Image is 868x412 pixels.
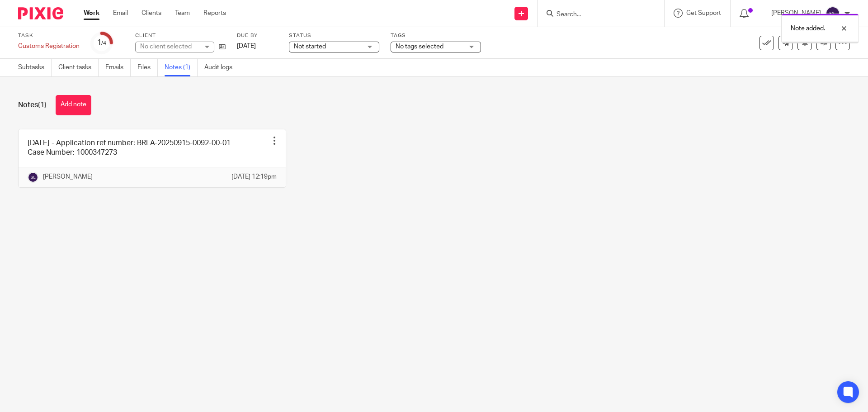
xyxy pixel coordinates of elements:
[18,100,47,110] h1: Notes
[165,59,198,76] a: Notes (1)
[237,32,278,39] label: Due by
[826,6,840,21] img: svg%3E
[142,9,161,18] a: Clients
[38,101,47,109] span: (1)
[105,59,131,76] a: Emails
[140,42,199,51] div: No client selected
[231,172,277,181] p: [DATE] 12:19pm
[791,24,825,33] p: Note added.
[28,172,38,183] img: svg%3E
[84,9,99,18] a: Work
[113,9,128,18] a: Email
[237,43,256,49] span: [DATE]
[97,38,106,48] div: 1
[396,43,443,50] span: No tags selected
[203,9,226,18] a: Reports
[175,9,190,18] a: Team
[204,59,239,76] a: Audit logs
[56,95,91,115] button: Add note
[391,32,481,39] label: Tags
[18,42,80,51] div: Customs Registration
[18,59,52,76] a: Subtasks
[101,41,106,46] small: /4
[43,172,93,181] p: [PERSON_NAME]
[137,59,158,76] a: Files
[294,43,326,50] span: Not started
[58,59,99,76] a: Client tasks
[289,32,379,39] label: Status
[18,32,80,39] label: Task
[135,32,226,39] label: Client
[18,7,63,19] img: Pixie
